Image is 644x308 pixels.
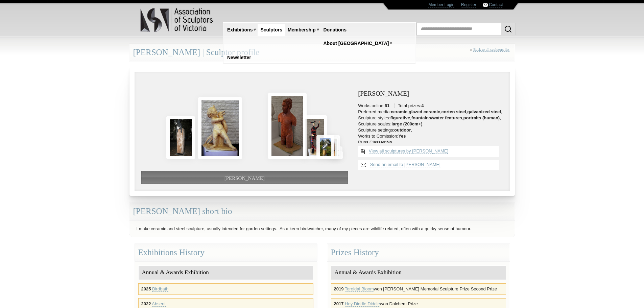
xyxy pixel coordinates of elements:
[463,115,500,120] strong: portraits (human)
[329,135,340,159] img: Wedge Tailed Eagle
[390,115,410,120] strong: figurative
[391,109,407,114] strong: ceramic
[358,127,503,133] li: Sculpture settings: ,
[345,286,374,292] a: Toroidal Bloom
[398,134,406,139] strong: Yes
[409,109,440,114] strong: glazed ceramic
[358,146,367,157] img: View all {sculptor_name} sculptures list
[129,44,515,62] div: [PERSON_NAME] | Sculptor profile
[268,93,307,159] img: Elder
[224,51,254,64] a: Newsletter
[470,47,511,59] div: «
[394,127,411,133] strong: outdoor
[442,109,466,114] strong: corten steel
[331,266,506,280] div: Annual & Awards Exhibition
[358,109,503,115] li: Preferred media: , , , ,
[139,266,313,280] div: Annual & Awards Exhibition
[152,301,165,307] a: Absent
[198,97,242,159] img: Boy with Goose
[302,115,327,159] img: Harlequin
[370,162,440,167] a: Send an email to [PERSON_NAME]
[386,140,392,145] strong: No
[358,134,503,139] li: Works to Comission:
[467,109,501,114] strong: galvanized steel
[321,37,392,50] a: About [GEOGRAPHIC_DATA]
[166,116,195,159] img: Humpty Dumpty
[345,301,380,307] a: Hey Diddle Diddle
[358,121,503,127] li: Sculpture scales: ,
[461,2,476,7] a: Register
[152,286,168,292] a: Birdbath
[504,25,512,33] img: Search
[358,140,503,145] li: Runs Classes:
[135,244,317,262] div: Exhibitions History
[421,103,424,108] strong: 4
[129,203,515,220] div: [PERSON_NAME] short bio
[385,103,389,108] strong: 61
[411,115,462,120] strong: fountains/water features
[334,301,344,306] strong: 2017
[489,2,503,7] a: Contact
[140,7,214,33] img: logo.png
[316,135,335,159] img: Graham Duell
[224,24,255,36] a: Exhibitions
[358,90,503,97] h3: [PERSON_NAME]
[141,301,151,306] strong: 2022
[141,286,151,291] strong: 2025
[327,244,510,262] div: Prizes History
[258,24,285,36] a: Sculptors
[358,160,369,170] img: Send an email to Graham Duell
[358,115,503,121] li: Sculpture styles: , , ,
[331,283,506,295] div: won [PERSON_NAME] Memorial Sculpture Prize Second Prize
[321,24,349,36] a: Donations
[483,3,488,7] img: Contact ASV
[133,224,511,233] p: I make ceramic and steel sculpture, usually intended for garden settings. As a keen birdwatcher, ...
[428,2,454,7] a: Member Login
[334,286,344,291] strong: 2019
[358,103,503,109] li: Works online: Total prizes:
[224,175,265,181] span: [PERSON_NAME]
[369,148,448,154] a: View all sculptures by [PERSON_NAME]
[391,121,422,126] strong: large (200cm+)
[473,47,509,52] a: Back to all sculptors list
[285,24,318,36] a: Membership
